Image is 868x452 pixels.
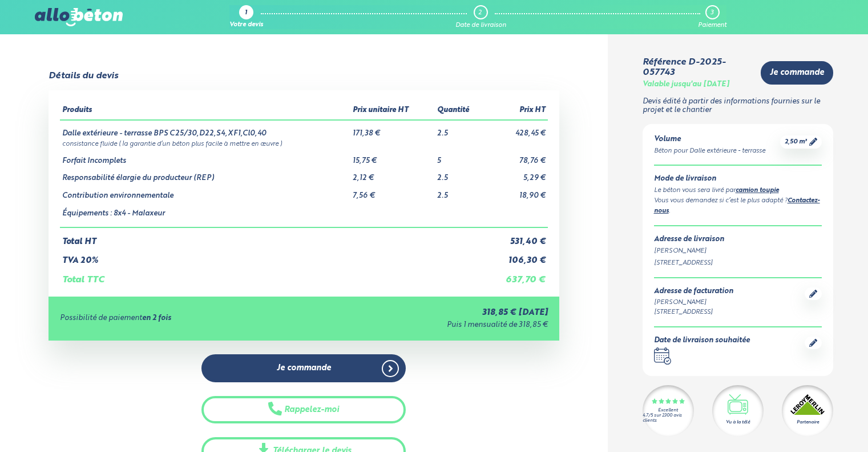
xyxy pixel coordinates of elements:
td: TVA 20% [60,247,486,266]
div: Possibilité de paiement [60,314,316,323]
div: Puis 1 mensualité de 318,85 € [316,321,548,330]
td: 2.5 [435,120,486,138]
a: 2 Date de livraison [455,5,506,29]
th: Quantité [435,102,486,120]
a: Contactez-nous [654,198,820,214]
td: consistance fluide ( la garantie d’un béton plus facile à mettre en œuvre ) [60,138,547,148]
td: 637,70 € [486,266,548,285]
strong: en 2 fois [142,314,171,322]
div: [STREET_ADDRESS] [654,307,733,317]
td: 2.5 [435,183,486,201]
span: Je commande [770,68,824,78]
div: Détails du devis [49,71,118,81]
div: Référence D-2025-057743 [643,57,752,78]
td: Responsabilité élargie du producteur (REP) [60,165,350,183]
th: Prix unitaire HT [350,102,435,120]
a: Je commande [201,354,406,382]
div: 4.7/5 sur 2300 avis clients [643,413,694,423]
div: Valable jusqu'au [DATE] [643,81,729,89]
td: Forfait Incomplets [60,148,350,166]
div: Votre devis [229,22,263,29]
div: Le béton vous sera livré par [654,186,822,196]
td: 5 [435,148,486,166]
span: Je commande [277,363,331,373]
div: Date de livraison souhaitée [654,337,750,345]
div: Adresse de livraison [654,235,822,244]
div: [STREET_ADDRESS] [654,258,822,268]
a: 1 Votre devis [229,5,263,29]
td: 15,75 € [350,148,435,166]
div: Date de livraison [455,22,506,29]
div: [PERSON_NAME] [654,298,733,307]
td: 531,40 € [486,227,548,247]
td: Équipements : 8x4 - Malaxeur [60,201,350,228]
td: 78,76 € [486,148,548,166]
div: Adresse de facturation [654,287,733,296]
iframe: Help widget launcher [766,407,855,439]
div: Béton pour Dalle extérieure - terrasse [654,146,765,156]
div: Vu à la télé [726,419,750,426]
td: 106,30 € [486,247,548,266]
th: Produits [60,102,350,120]
div: 318,85 € [DATE] [316,308,548,318]
div: Vous vous demandez si c’est le plus adapté ? . [654,196,822,217]
a: camion toupie [736,187,779,194]
td: Contribution environnementale [60,183,350,201]
div: Mode de livraison [654,175,822,183]
td: 18,90 € [486,183,548,201]
td: 5,29 € [486,165,548,183]
td: 2.5 [435,165,486,183]
td: 428,45 € [486,120,548,138]
div: Volume [654,135,765,144]
td: 2,12 € [350,165,435,183]
p: Devis édité à partir des informations fournies sur le projet et le chantier [643,98,834,114]
div: 2 [478,9,482,17]
td: Dalle extérieure - terrasse BPS C25/30,D22,S4,XF1,Cl0,40 [60,120,350,138]
div: 1 [245,10,247,17]
td: Total TTC [60,266,486,285]
div: [PERSON_NAME] [654,246,822,256]
div: Excellent [658,408,678,413]
td: 7,56 € [350,183,435,201]
td: 171,38 € [350,120,435,138]
td: Total HT [60,227,486,247]
div: Paiement [698,22,726,29]
div: 3 [710,9,713,17]
button: Rappelez-moi [201,396,406,424]
a: Je commande [761,61,833,85]
img: allobéton [35,8,123,26]
a: 3 Paiement [698,5,726,29]
th: Prix HT [486,102,548,120]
